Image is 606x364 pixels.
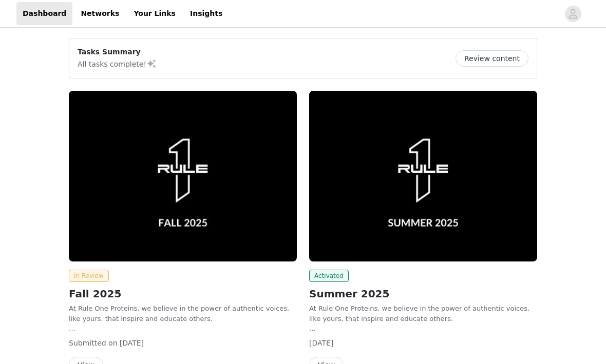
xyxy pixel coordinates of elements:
span: [DATE] [120,339,144,347]
div: avatar [568,6,578,22]
button: Review content [456,50,528,67]
a: Insights [184,2,229,25]
img: Rule One Proteins [309,91,537,261]
span: In Review [69,270,109,282]
span: [DATE] [309,339,333,347]
img: Rule One Proteins [69,91,297,261]
span: Submitted on [69,339,118,347]
p: At Rule One Proteins, we believe in the power of authentic voices, like yours, that inspire and e... [69,304,297,323]
p: Tasks Summary [78,47,157,57]
a: Networks [74,2,125,25]
h2: Summer 2025 [309,286,537,301]
p: All tasks complete! [78,57,157,70]
p: At Rule One Proteins, we believe in the power of authentic voices, like yours, that inspire and e... [309,304,537,323]
a: Your Links [127,2,182,25]
a: Dashboard [16,2,72,25]
h2: Fall 2025 [69,286,297,301]
span: Activated [309,270,349,282]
